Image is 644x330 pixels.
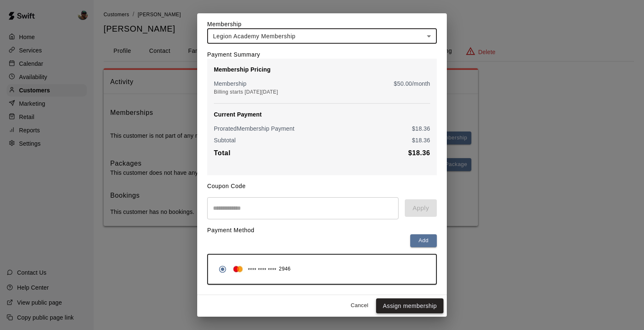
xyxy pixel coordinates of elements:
p: $ 18.36 [412,136,430,144]
p: Current Payment [214,110,430,119]
p: Membership Pricing [214,65,430,74]
span: Billing starts [DATE][DATE] [214,89,278,95]
img: Credit card brand logo [230,265,245,273]
button: Add [410,234,437,247]
b: Total [214,149,230,156]
label: Coupon Code [207,183,246,189]
p: $ 50.00 /month [394,79,430,88]
div: Legion Academy Membership [207,28,437,44]
label: Payment Summary [207,51,260,58]
p: Prorated Membership Payment [214,124,295,133]
b: $ 18.36 [408,149,430,156]
label: Payment Method [207,227,255,233]
p: Subtotal [214,136,236,144]
button: Cancel [346,299,373,312]
button: Assign membership [376,298,443,314]
span: 2946 [279,265,290,273]
label: Membership [207,21,242,27]
p: $ 18.36 [412,124,430,133]
p: Membership [214,79,247,88]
